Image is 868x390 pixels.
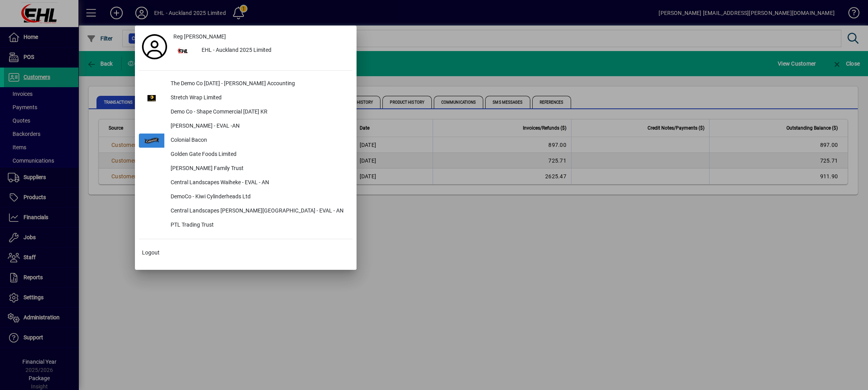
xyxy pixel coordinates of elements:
[139,119,353,134] button: [PERSON_NAME] - EVAL -AN
[164,119,353,134] div: [PERSON_NAME] - EVAL -AN
[139,245,353,260] button: Logout
[164,190,353,204] div: DemoCo - Kiwi Cylinderheads Ltd
[164,218,353,233] div: PTL Trading Trust
[139,190,353,204] button: DemoCo - Kiwi Cylinderheads Ltd
[164,91,353,105] div: Stretch Wrap Limited
[139,218,353,233] button: PTL Trading Trust
[195,44,353,58] div: EHL - Auckland 2025 Limited
[164,176,353,190] div: Central Landscapes Waiheke - EVAL - AN
[170,44,353,58] button: EHL - Auckland 2025 Limited
[142,249,160,257] span: Logout
[139,105,353,119] button: Demo Co - Shape Commercial [DATE] KR
[139,134,353,148] button: Colonial Bacon
[139,162,353,176] button: [PERSON_NAME] Family Trust
[139,176,353,190] button: Central Landscapes Waiheke - EVAL - AN
[139,40,170,54] a: Profile
[164,162,353,176] div: [PERSON_NAME] Family Trust
[139,91,353,105] button: Stretch Wrap Limited
[164,77,353,91] div: The Demo Co [DATE] - [PERSON_NAME] Accounting
[164,204,353,218] div: Central Landscapes [PERSON_NAME][GEOGRAPHIC_DATA] - EVAL - AN
[139,77,353,91] button: The Demo Co [DATE] - [PERSON_NAME] Accounting
[139,148,353,162] button: Golden Gate Foods Limited
[164,105,353,119] div: Demo Co - Shape Commercial [DATE] KR
[164,134,353,148] div: Colonial Bacon
[164,148,353,162] div: Golden Gate Foods Limited
[170,29,353,44] a: Reg [PERSON_NAME]
[173,33,226,41] span: Reg [PERSON_NAME]
[139,204,353,218] button: Central Landscapes [PERSON_NAME][GEOGRAPHIC_DATA] - EVAL - AN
